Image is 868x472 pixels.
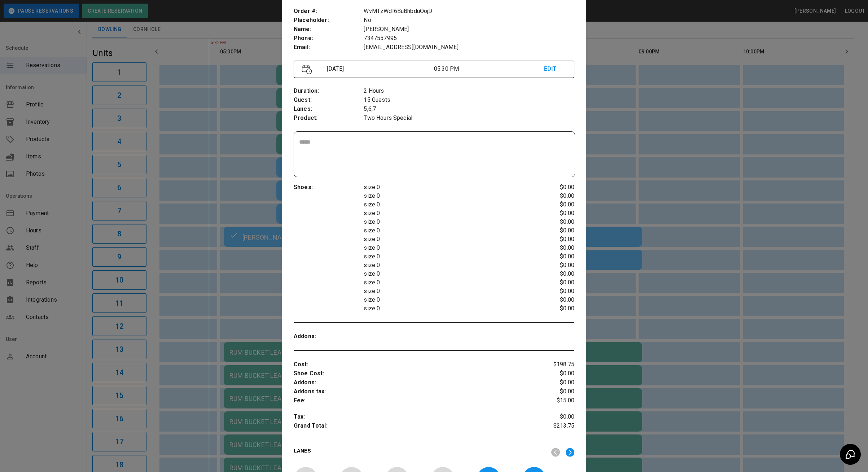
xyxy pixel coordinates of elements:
[294,105,364,114] p: Lanes :
[364,114,574,123] p: Two Hours Special
[364,34,574,43] p: 7347557995
[527,200,574,209] p: $0.00
[527,287,574,296] p: $0.00
[294,87,364,96] p: Duration :
[527,235,574,244] p: $0.00
[294,114,364,123] p: Product :
[364,183,527,192] p: size 0
[527,412,574,421] p: $0.00
[364,192,527,200] p: size 0
[364,200,527,209] p: size 0
[527,396,574,405] p: $15.00
[364,105,574,114] p: 5,6,7
[364,244,527,252] p: size 0
[364,218,527,226] p: size 0
[566,448,574,457] img: right.svg
[527,244,574,252] p: $0.00
[364,278,527,287] p: size 0
[364,270,527,278] p: size 0
[527,387,574,396] p: $0.00
[294,16,364,25] p: Placeholder :
[294,387,527,396] p: Addons tax :
[294,43,364,52] p: Email :
[527,270,574,278] p: $0.00
[527,304,574,313] p: $0.00
[364,16,574,25] p: No
[294,332,364,341] p: Addons :
[527,378,574,387] p: $0.00
[364,296,527,304] p: size 0
[294,412,527,421] p: Tax :
[364,287,527,296] p: size 0
[294,96,364,105] p: Guest :
[294,378,527,387] p: Addons :
[364,252,527,261] p: size 0
[364,25,574,34] p: [PERSON_NAME]
[302,65,312,74] img: Vector
[434,65,544,73] p: 05:30 PM
[527,369,574,378] p: $0.00
[551,448,560,457] img: nav_left.svg
[527,360,574,369] p: $198.75
[527,218,574,226] p: $0.00
[294,369,527,378] p: Shoe Cost :
[364,261,527,270] p: size 0
[364,235,527,244] p: size 0
[364,87,574,96] p: 2 Hours
[294,360,527,369] p: Cost :
[324,65,434,73] p: [DATE]
[527,183,574,192] p: $0.00
[294,25,364,34] p: Name :
[294,7,364,16] p: Order # :
[364,209,527,218] p: size 0
[364,96,574,105] p: 15 Guests
[294,183,364,192] p: Shoes :
[544,65,566,74] p: EDIT
[294,396,527,405] p: Fee :
[527,252,574,261] p: $0.00
[527,278,574,287] p: $0.00
[294,447,545,457] p: LANES
[294,34,364,43] p: Phone :
[527,296,574,304] p: $0.00
[294,421,527,432] p: Grand Total :
[527,192,574,200] p: $0.00
[527,261,574,270] p: $0.00
[364,43,574,52] p: [EMAIL_ADDRESS][DOMAIN_NAME]
[364,7,574,16] p: WvMTzWdI6BuBhbduOojD
[364,226,527,235] p: size 0
[527,421,574,432] p: $213.75
[527,209,574,218] p: $0.00
[364,304,527,313] p: size 0
[527,226,574,235] p: $0.00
